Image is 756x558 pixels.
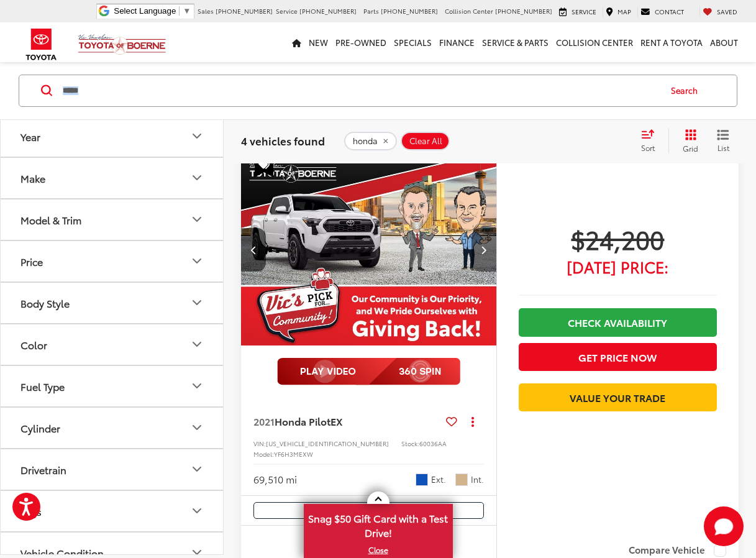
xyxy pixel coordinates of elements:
span: dropdown dots [471,416,474,426]
span: Collision Center [445,6,493,16]
div: Make [20,172,45,184]
button: Fuel TypeFuel Type [1,366,224,406]
div: Year [189,129,204,144]
a: My Saved Vehicles [699,7,740,17]
img: 2021 Honda Pilot EX [240,153,498,346]
span: [PHONE_NUMBER] [381,6,438,16]
div: Fuel Type [189,378,204,393]
a: Select Language​ [114,6,191,16]
span: Grid [683,143,698,153]
div: Cylinder [20,422,60,434]
span: Int. [471,473,484,485]
span: ​ [179,6,180,16]
span: EX [330,414,342,428]
div: Model & Trim [20,214,81,226]
div: 2021 Honda Pilot EX 4 [240,153,498,345]
a: Contact [637,7,687,17]
a: 2021Honda PilotEX [253,414,441,428]
label: Compare Vehicle [629,544,726,557]
img: Toyota [18,24,65,65]
svg: Start Chat [704,506,744,546]
div: Color [189,337,204,352]
div: 69,510 mi [253,472,297,487]
button: CylinderCylinder [1,408,224,448]
a: Collision Center [552,22,637,62]
div: Tags [189,503,204,518]
span: Select Language [114,6,176,16]
span: Map [617,7,631,16]
button: Actions [462,410,484,432]
div: Drivetrain [189,462,204,477]
a: Value Your Trade [519,383,717,411]
span: Sales [198,6,214,16]
button: DrivetrainDrivetrain [1,449,224,490]
a: Map [603,7,634,17]
a: Service & Parts: Opens in a new tab [478,22,552,62]
span: Stock: [401,439,419,448]
button: Previous image [241,228,266,272]
div: Drivetrain [20,464,66,475]
button: Get Price Now [519,343,717,371]
button: Next image [471,228,496,272]
a: Finance [435,22,478,62]
span: [PHONE_NUMBER] [299,6,357,16]
a: 2021 Honda Pilot EX2021 Honda Pilot EX2021 Honda Pilot EX2021 Honda Pilot EX [240,153,498,345]
span: Service [572,7,596,16]
a: Check Availability [519,308,717,336]
div: Year [20,130,40,142]
img: full motion video [277,358,460,385]
span: Beige [455,473,468,486]
button: remove honda [344,132,397,150]
span: Contact [655,7,684,16]
span: Model: [253,449,274,459]
a: Rent a Toyota [637,22,706,62]
span: Steel Sapphire Metallic [416,473,428,486]
span: [PHONE_NUMBER] [216,6,273,16]
div: Cylinder [189,420,204,435]
button: Model & TrimModel & Trim [1,199,224,240]
span: Honda Pilot [275,414,330,428]
a: Service [556,7,599,17]
button: YearYear [1,116,224,157]
div: Body Style [189,295,204,310]
button: TagsTags [1,491,224,531]
button: Grid View [668,129,708,153]
div: Price [189,254,204,268]
a: Home [288,22,305,62]
button: MakeMake [1,158,224,198]
span: Parts [363,6,379,16]
button: Body StyleBody Style [1,283,224,323]
span: Special [255,153,273,177]
span: Ext. [431,473,446,485]
a: About [706,22,742,62]
a: Pre-Owned [332,22,390,62]
span: Clear All [409,136,442,146]
button: PricePrice [1,241,224,281]
div: Fuel Type [20,380,65,392]
div: Price [20,255,43,267]
span: Saved [717,7,737,16]
span: List [717,142,729,153]
span: 4 vehicles found [241,133,325,148]
span: Service [276,6,298,16]
button: Comments [253,502,484,519]
button: Toggle Chat Window [704,506,744,546]
a: New [305,22,332,62]
span: 60036AA [419,439,447,448]
button: ColorColor [1,324,224,365]
button: Search [659,75,716,106]
input: Search by Make, Model, or Keyword [61,76,659,106]
img: Vic Vaughan Toyota of Boerne [78,34,166,55]
span: YF6H3MEXW [274,449,313,459]
span: ▼ [183,6,191,16]
span: Snag $50 Gift Card with a Test Drive! [305,505,452,543]
div: Make [189,170,204,185]
button: Clear All [401,132,450,150]
span: [DATE] Price: [519,260,717,273]
span: [US_VEHICLE_IDENTIFICATION_NUMBER] [266,439,389,448]
button: Select sort value [635,129,668,153]
a: Specials [390,22,435,62]
button: List View [708,129,739,153]
span: 2021 [253,414,275,428]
